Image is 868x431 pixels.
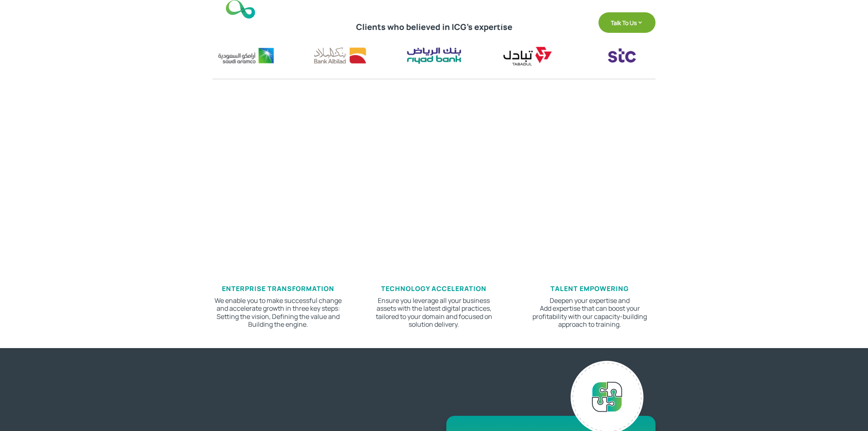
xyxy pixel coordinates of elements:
[368,297,500,328] p: Ensure you leverage all your business assets with the latest digital practices, tailored to your ...
[589,42,656,70] div: 14 / 17
[306,42,373,70] div: 11 / 17
[306,42,373,70] img: bank albilad
[589,42,656,70] img: stc logo
[494,42,561,70] div: 13 / 17
[524,297,656,328] p: Deepen your expertise and Add expertise that can boost your profitability with our capacity-build...
[732,342,868,431] iframe: Chat Widget
[598,12,656,33] a: Talk To Us
[527,18,562,39] a: Insights
[572,20,588,39] a: About
[381,284,487,293] span: Technology Acceleration
[479,18,516,39] a: Services
[212,42,279,70] img: saudi aramco
[212,297,344,328] p: We enable you to make successful change and accelerate growth in three key steps: Setting the vis...
[400,42,467,70] div: 12 / 17
[550,284,629,293] span: tALENT eMPOWERING
[212,42,279,70] div: 10 / 17
[494,42,561,70] img: tabadul logo
[400,42,467,70] img: riyad bank
[222,284,334,293] span: Enterprise transformation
